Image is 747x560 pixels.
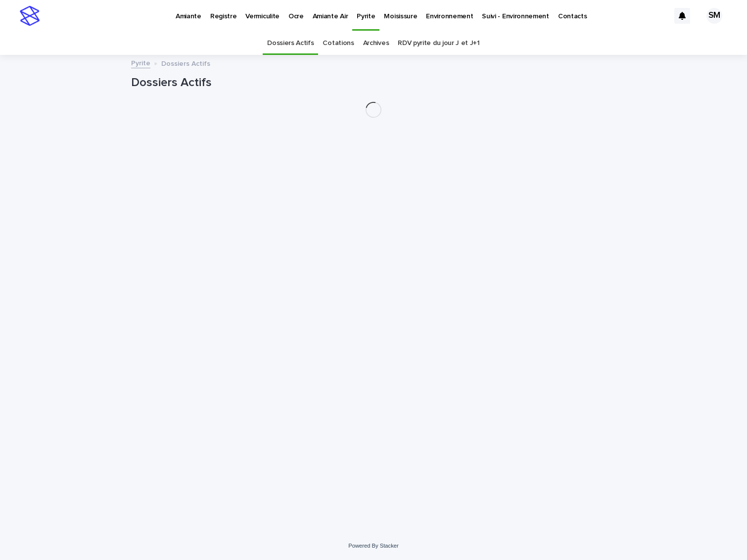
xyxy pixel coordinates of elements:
[323,32,354,55] a: Cotations
[398,32,480,55] a: RDV pyrite du jour J et J+1
[348,543,398,549] a: Powered By Stacker
[20,6,40,26] img: stacker-logo-s-only.png
[131,76,616,90] h1: Dossiers Actifs
[363,32,389,55] a: Archives
[267,32,314,55] a: Dossiers Actifs
[131,57,150,68] a: Pyrite
[161,57,210,68] p: Dossiers Actifs
[706,8,722,24] div: SM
